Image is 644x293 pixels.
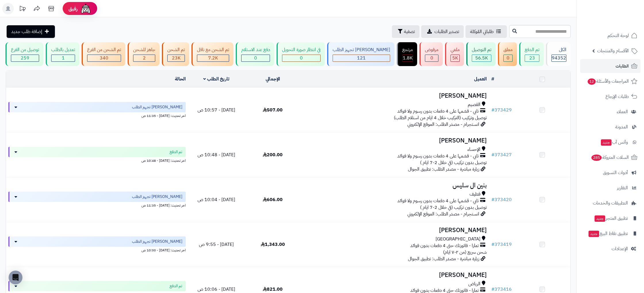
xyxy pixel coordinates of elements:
[11,28,42,35] span: إضافة طلب جديد
[402,55,413,61] div: 1807
[8,112,186,118] div: اخر تحديث: [DATE] - 11:35 ص
[132,239,182,244] span: [PERSON_NAME] تجهيز الطلب
[420,159,487,166] span: توصيل بدون تركيب (في خلال 2-7 ايام )
[45,42,80,66] a: تعديل بالطلب 1
[580,59,641,73] a: الطلبات
[303,92,487,99] h3: [PERSON_NAME]
[580,181,641,195] a: التقارير
[9,271,22,284] div: Open Intercom Messenger
[392,25,419,38] button: تصفية
[588,230,628,238] span: تطبيق نقاط البيع
[235,42,275,66] a: دفع عند الاستلام 0
[261,241,285,248] span: 1,343.00
[197,47,229,53] div: تم الشحن مع ناقل
[580,242,641,256] a: الإعدادات
[241,55,270,61] div: 0
[617,184,628,192] span: التقارير
[580,90,641,103] a: طلبات الإرجاع
[589,231,599,237] span: جديد
[80,3,91,14] img: ai-face.png
[133,47,155,53] div: جاهز للشحن
[208,55,218,61] span: 7.2K
[203,76,229,82] a: تاريخ الطلب
[407,121,479,128] span: انستجرام - مصدر الطلب: الموقع الإلكتروني
[11,55,39,61] div: 259
[266,76,280,82] a: الإجمالي
[161,42,190,66] a: تم الشحن 23K
[552,55,566,61] span: 94352
[491,76,494,82] a: #
[597,47,629,55] span: الأقسام والمنتجات
[617,108,628,116] span: العملاء
[588,78,596,85] span: 12
[333,55,390,61] div: 121
[175,76,186,82] a: الحالة
[491,107,494,113] span: #
[468,101,480,108] span: القصيم
[303,182,487,189] h3: بنين ال سليس
[452,55,458,61] span: 5K
[551,47,566,53] div: الكل
[591,153,629,161] span: السلات المتروكة
[241,47,270,53] div: دفع عند الاستلام
[425,47,438,53] div: مرفوض
[133,55,155,61] div: 2
[605,92,629,101] span: طلبات الإرجاع
[11,47,39,53] div: توصيل من الفرع
[198,151,235,158] span: [DATE] - 10:48 ص
[170,149,182,155] span: تم الدفع
[475,55,488,61] span: 56.5K
[497,42,518,66] a: معلق 0
[397,108,479,115] span: تابي - قسّمها على 4 دفعات بدون رسوم ولا فوائد
[612,245,628,253] span: الإعدادات
[472,47,491,53] div: تم التوصيل
[470,28,494,35] span: طلباتي المُوكلة
[403,55,413,61] span: 1.8K
[465,25,507,38] a: طلباتي المُوكلة
[580,166,641,180] a: أدوات التسويق
[282,55,320,61] div: 0
[402,47,413,53] div: مرتجع
[605,13,639,25] img: logo-2.png
[8,202,186,208] div: اخر تحديث: [DATE] - 11:35 ص
[518,42,545,66] a: تم الدفع 23
[15,3,30,16] a: تحديثات المنصة
[451,55,459,61] div: 4954
[397,198,479,204] span: تابي - قسّمها على 4 دفعات بدون رسوم ولا فوائد
[616,62,629,70] span: الطلبات
[410,242,479,249] span: تمارا - فاتورتك حتى 4 دفعات بدون فوائد
[126,42,161,66] a: جاهز للشحن 2
[21,55,29,61] span: 259
[62,55,65,61] span: 1
[580,74,641,88] a: المراجعات والأسئلة12
[143,55,146,61] span: 2
[168,55,185,61] div: 23040
[607,32,629,40] span: لوحة التحكم
[303,272,487,278] h3: [PERSON_NAME]
[504,55,512,61] div: 0
[408,255,479,262] span: زيارة مباشرة - مصدر الطلب: تطبيق الجوال
[580,105,641,119] a: العملاء
[190,42,235,66] a: تم الشحن مع ناقل 7.2K
[580,29,641,43] a: لوحة التحكم
[491,107,512,113] a: #373429
[425,55,438,61] div: 0
[545,42,572,66] a: الكل94352
[198,286,235,293] span: [DATE] - 10:06 ص
[357,55,366,61] span: 121
[469,191,480,198] span: قطيف
[468,281,480,287] span: الرياض
[87,47,121,53] div: تم الشحن من الفرع
[68,5,78,12] span: رفيق
[263,107,283,113] span: 507.00
[491,286,494,293] span: #
[594,214,628,222] span: تطبيق المتجر
[100,55,108,61] span: 340
[434,28,459,35] span: تصدير الطلبات
[603,169,628,177] span: أدوات التسويق
[451,47,460,53] div: ملغي
[254,55,257,61] span: 0
[591,155,602,161] span: 285
[4,42,45,66] a: توصيل من الفرع 259
[580,151,641,164] a: السلات المتروكة285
